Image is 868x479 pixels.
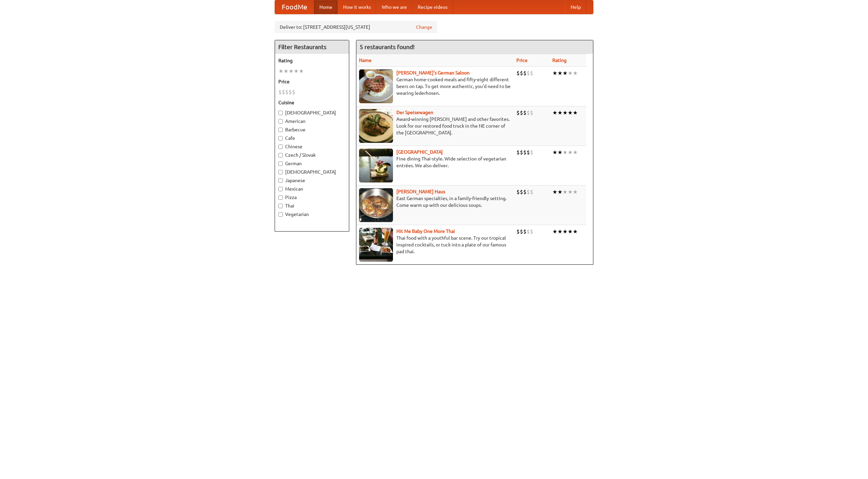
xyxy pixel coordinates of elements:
li: ★ [568,69,573,77]
h5: Cuisine [278,99,346,106]
li: ★ [573,188,578,196]
li: $ [516,109,520,116]
input: German [278,161,283,166]
input: Thai [278,204,283,208]
a: Help [565,0,586,14]
input: [DEMOGRAPHIC_DATA] [278,170,283,174]
img: speisewagen.jpg [359,109,393,143]
h5: Rating [278,57,346,64]
li: ★ [552,149,557,156]
p: Thai food with a youthful bar scene. Try our tropical inspired cocktails, or tuck into a plate of... [359,235,511,255]
a: Change [416,24,432,30]
input: Japanese [278,178,283,183]
label: Japanese [278,177,346,184]
input: Pizza [278,195,283,200]
li: $ [516,188,520,196]
label: Thai [278,202,346,209]
a: [GEOGRAPHIC_DATA] [396,149,443,155]
input: American [278,119,283,124]
a: How it works [338,0,376,14]
li: ★ [552,69,557,77]
li: $ [530,228,533,235]
li: $ [523,109,527,116]
li: $ [516,228,520,235]
li: $ [520,69,523,77]
ng-pluralize: 5 restaurants found! [360,44,415,50]
li: $ [523,69,527,77]
li: $ [527,69,530,77]
li: $ [285,88,289,96]
li: $ [292,88,295,96]
li: ★ [573,69,578,77]
input: Vegetarian [278,212,283,217]
li: ★ [563,69,568,77]
img: babythai.jpg [359,228,393,262]
a: Hit Me Baby One More Thai [396,228,455,234]
input: Barbecue [278,128,283,132]
li: ★ [563,149,568,156]
a: Rating [552,58,567,63]
a: Price [516,58,528,63]
input: [DEMOGRAPHIC_DATA] [278,111,283,115]
li: $ [523,228,527,235]
li: ★ [573,149,578,156]
input: Chinese [278,145,283,149]
li: ★ [568,149,573,156]
li: ★ [563,188,568,196]
li: $ [527,188,530,196]
li: ★ [568,188,573,196]
input: Cafe [278,136,283,140]
img: esthers.jpg [359,69,393,103]
p: German home-cooked meals and fifty-eight different beers on tap. To get more authentic, you'd nee... [359,76,511,96]
li: $ [527,109,530,116]
li: $ [530,149,533,156]
li: ★ [557,69,563,77]
input: Czech / Slovak [278,153,283,157]
li: $ [282,88,285,96]
li: $ [530,188,533,196]
input: Mexican [278,187,283,191]
li: $ [516,69,520,77]
li: $ [520,109,523,116]
div: Deliver to: [STREET_ADDRESS][US_STATE] [275,21,437,33]
li: ★ [294,67,299,75]
li: $ [278,88,282,96]
li: ★ [563,228,568,235]
label: Mexican [278,186,346,192]
a: Der Speisewagen [396,110,433,115]
li: ★ [557,188,563,196]
p: Award-winning [PERSON_NAME] and other favorites. Look for our restored food truck in the NE corne... [359,116,511,136]
li: ★ [552,109,557,116]
li: ★ [568,109,573,116]
b: [PERSON_NAME]'s German Saloon [396,70,470,75]
li: $ [520,149,523,156]
li: $ [289,88,292,96]
a: Who we are [376,0,412,14]
h5: Price [278,78,346,85]
li: $ [527,149,530,156]
li: $ [530,109,533,116]
li: ★ [283,67,289,75]
img: satay.jpg [359,149,393,182]
li: ★ [573,109,578,116]
li: ★ [552,188,557,196]
li: ★ [278,67,283,75]
a: Recipe videos [412,0,453,14]
label: German [278,160,346,167]
li: ★ [557,228,563,235]
a: Home [314,0,338,14]
label: Czech / Slovak [278,152,346,158]
b: [PERSON_NAME] Haus [396,189,445,194]
label: [DEMOGRAPHIC_DATA] [278,169,346,175]
li: ★ [568,228,573,235]
label: Cafe [278,135,346,141]
li: $ [523,188,527,196]
li: $ [527,228,530,235]
li: ★ [557,109,563,116]
label: Vegetarian [278,211,346,218]
li: $ [520,228,523,235]
li: ★ [557,149,563,156]
p: Fine dining Thai-style. Wide selection of vegetarian entrées. We also deliver. [359,155,511,169]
